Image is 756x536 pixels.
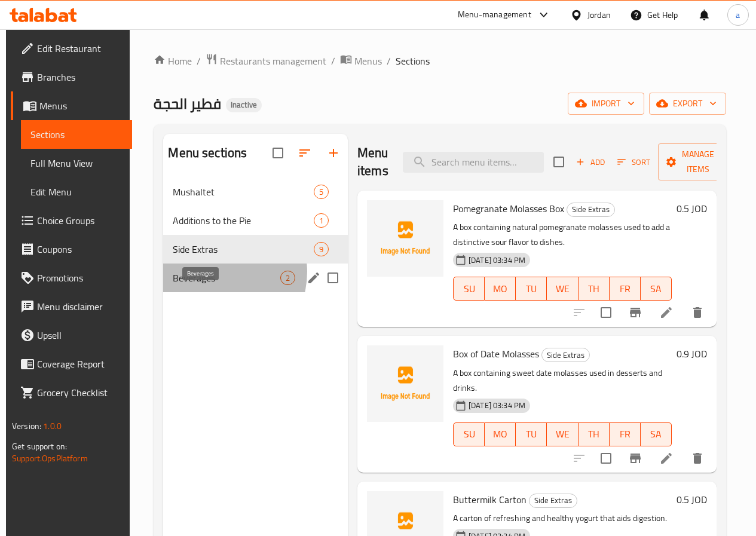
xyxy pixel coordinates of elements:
span: a [736,8,740,22]
span: MO [489,280,511,298]
span: 9 [314,244,328,255]
span: 2 [281,272,295,284]
span: Coupons [37,242,123,256]
div: Additions to the Pie [173,213,313,228]
li: / [197,54,201,68]
div: Side Extras [529,494,577,508]
span: Upsell [37,328,123,342]
span: [DATE] 03:34 PM [464,400,530,411]
span: فطير الحجة [154,90,221,117]
img: Box of Date Molasses [367,345,443,422]
span: 1 [314,215,328,226]
span: 5 [314,186,328,198]
span: export [659,96,717,111]
button: FR [610,422,641,446]
a: Sections [21,120,132,149]
span: Inactive [226,100,262,110]
button: Sort [614,153,653,171]
button: SU [453,422,485,446]
span: Edit Restaurant [37,41,123,56]
button: Add section [319,139,348,167]
span: Edit Menu [30,185,123,199]
span: FR [614,280,636,298]
span: Get support on: [12,439,67,454]
div: Jordan [587,8,611,22]
span: TU [521,280,542,298]
a: Menus [11,91,132,120]
span: Menu disclaimer [37,299,123,314]
button: SU [453,277,485,301]
span: Select to update [593,300,619,325]
span: Mushaltet [173,185,313,199]
button: TU [516,277,547,301]
span: Full Menu View [30,156,123,170]
span: Menus [39,99,123,113]
button: SA [641,277,672,301]
a: Restaurants management [206,53,326,69]
h6: 0.5 JOD [677,491,707,508]
button: FR [610,277,641,301]
button: export [649,93,726,115]
div: items [314,213,329,228]
div: items [314,185,329,199]
button: TU [516,422,547,446]
div: Menu-management [458,8,531,22]
div: Additions to the Pie1 [163,206,348,235]
button: TH [579,422,610,446]
div: items [314,242,329,256]
a: Edit menu item [659,451,674,465]
button: SA [641,422,672,446]
span: 1.0.0 [43,418,62,434]
span: Sort sections [290,139,319,167]
span: Side Extras [529,494,577,507]
div: Side Extras [541,348,590,362]
p: A box containing natural pomegranate molasses used to add a distinctive sour flavor to dishes. [453,220,672,250]
button: edit [305,269,323,287]
span: TU [521,425,542,443]
button: Branch-specific-item [621,298,650,327]
a: Edit Restaurant [11,34,132,63]
a: Promotions [11,264,132,292]
span: MO [489,425,511,443]
a: Upsell [11,321,132,350]
span: Add [574,155,607,169]
h2: Menu sections [168,144,247,162]
button: WE [547,422,578,446]
span: Buttermilk Carton [453,491,527,509]
input: search [403,152,544,173]
span: Sections [396,54,430,68]
a: Edit menu item [659,305,674,320]
span: Choice Groups [37,213,123,228]
span: WE [552,425,573,443]
nav: Menu sections [163,173,348,297]
span: Branches [37,70,123,84]
span: SA [645,425,667,443]
p: A carton of refreshing and healthy yogurt that aids digestion. [453,511,672,526]
span: Grocery Checklist [37,385,123,400]
button: Add [571,153,610,171]
span: Side Extras [542,348,589,362]
span: import [577,96,635,111]
p: A box containing sweet date molasses used in desserts and drinks. [453,366,672,396]
span: Side Extras [567,203,614,216]
button: delete [683,298,712,327]
button: WE [547,277,578,301]
span: TH [583,280,605,298]
span: Pomegranate Molasses Box [453,200,564,218]
h6: 0.5 JOD [677,200,707,217]
button: Manage items [658,143,738,180]
span: SA [645,280,667,298]
h6: 0.9 JOD [677,345,707,362]
span: WE [552,280,573,298]
button: import [568,93,644,115]
span: Manage items [668,147,729,177]
span: Sections [30,127,123,142]
div: Inactive [226,98,262,112]
button: MO [485,277,516,301]
h2: Menu items [357,144,388,180]
span: Side Extras [173,242,313,256]
a: Choice Groups [11,206,132,235]
img: Pomegranate Molasses Box [367,200,443,277]
span: Select section [546,149,571,174]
